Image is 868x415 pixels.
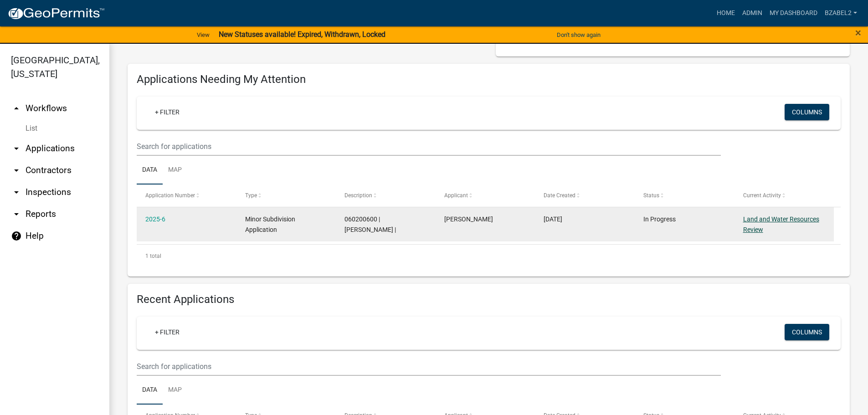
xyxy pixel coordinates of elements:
[336,184,436,206] datatable-header-cell: Description
[713,5,739,22] a: Home
[11,143,22,154] i: arrow_drop_down
[193,27,213,42] a: View
[137,137,721,156] input: Search for applications
[743,215,819,233] a: Land and Water Resources Review
[785,104,829,120] button: Columns
[344,192,372,199] span: Description
[635,184,734,206] datatable-header-cell: Status
[148,104,187,120] a: + Filter
[137,156,163,185] a: Data
[163,156,187,185] a: Map
[734,184,834,206] datatable-header-cell: Current Activity
[11,187,22,198] i: arrow_drop_down
[137,184,236,206] datatable-header-cell: Application Number
[11,231,22,241] i: help
[785,324,829,340] button: Columns
[145,192,195,199] span: Application Number
[137,245,841,267] div: 1 total
[137,73,841,86] h4: Applications Needing My Attention
[219,30,385,39] strong: New Statuses available! Expired, Withdrawn, Locked
[148,324,187,340] a: + Filter
[855,26,861,39] span: ×
[245,192,257,199] span: Type
[444,192,468,199] span: Applicant
[544,192,575,199] span: Date Created
[444,215,493,223] span: Michael J Brown
[145,215,165,223] a: 2025-6
[743,192,781,199] span: Current Activity
[11,165,22,176] i: arrow_drop_down
[245,215,295,233] span: Minor Subdivision Application
[544,215,562,223] span: 05/21/2025
[163,376,187,405] a: Map
[821,5,861,22] a: bzabel2
[766,5,821,22] a: My Dashboard
[643,215,676,223] span: In Progress
[236,184,336,206] datatable-header-cell: Type
[137,357,721,376] input: Search for applications
[137,293,841,306] h4: Recent Applications
[344,215,396,233] span: 060200600 | MICHAEL J BROWN |
[436,184,535,206] datatable-header-cell: Applicant
[137,376,163,405] a: Data
[535,184,635,206] datatable-header-cell: Date Created
[855,27,861,38] button: Close
[739,5,766,22] a: Admin
[643,192,659,199] span: Status
[11,209,22,220] i: arrow_drop_down
[11,103,22,114] i: arrow_drop_up
[553,27,604,42] button: Don't show again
